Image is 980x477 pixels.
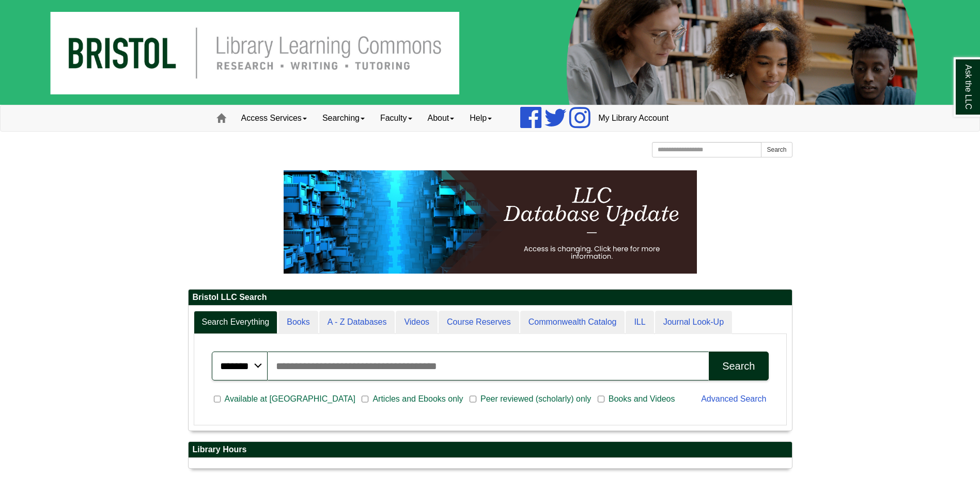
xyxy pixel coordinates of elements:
[590,105,676,131] a: My Library Account
[462,105,500,131] a: Help
[221,393,360,405] span: Available at [GEOGRAPHIC_DATA]
[194,311,278,334] a: Search Everything
[761,142,792,157] button: Search
[189,290,792,306] h2: Bristol LLC Search
[396,311,438,334] a: Videos
[722,360,755,372] div: Search
[278,311,318,334] a: Books
[701,394,766,403] a: Advanced Search
[372,105,420,131] a: Faculty
[284,170,697,274] img: HTML tutorial
[214,394,221,404] input: Available at [GEOGRAPHIC_DATA]
[626,311,654,334] a: ILL
[189,442,792,458] h2: Library Hours
[362,394,368,404] input: Articles and Ebooks only
[470,394,476,404] input: Peer reviewed (scholarly) only
[598,394,604,404] input: Books and Videos
[315,105,372,131] a: Searching
[368,393,467,405] span: Articles and Ebooks only
[520,311,625,334] a: Commonwealth Catalog
[709,352,768,380] button: Search
[319,311,395,334] a: A - Z Databases
[439,311,519,334] a: Course Reserves
[420,105,462,131] a: About
[655,311,732,334] a: Journal Look-Up
[604,393,679,405] span: Books and Videos
[234,105,315,131] a: Access Services
[476,393,595,405] span: Peer reviewed (scholarly) only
